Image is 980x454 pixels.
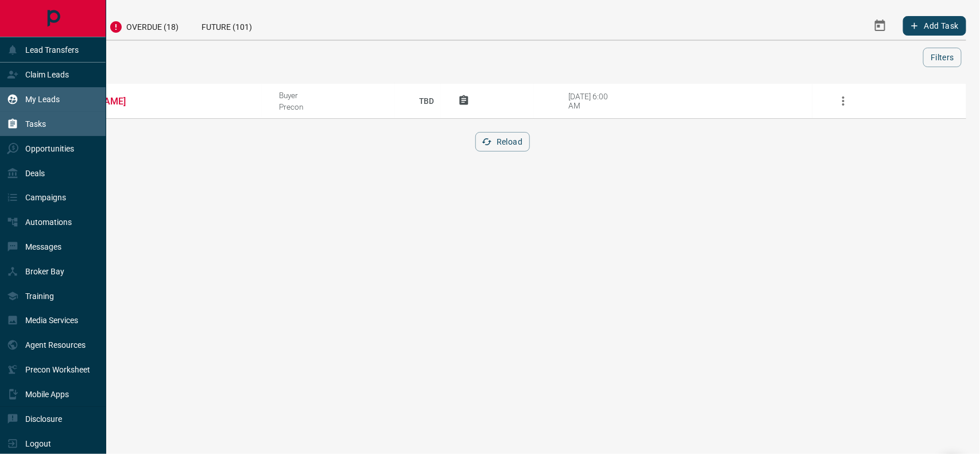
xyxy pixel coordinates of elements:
button: Select Date Range [866,12,894,40]
div: Precon [279,102,396,111]
div: Overdue (18) [98,11,190,40]
button: Reload [475,132,530,152]
div: Future (101) [190,11,264,40]
div: Buyer [279,91,396,100]
button: Add Task [903,16,966,36]
p: TBD [412,86,441,117]
div: [DATE] 6:00 AM [568,92,617,110]
button: Filters [923,48,962,67]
